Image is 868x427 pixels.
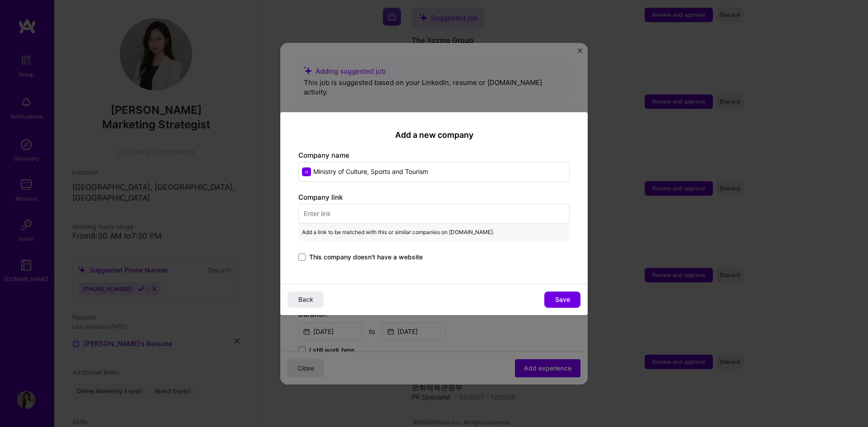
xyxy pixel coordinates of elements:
h2: Add a new company [298,130,570,140]
input: Enter link [298,204,570,224]
button: Save [544,291,580,308]
span: This company doesn't have a website [309,253,423,262]
label: Company link [298,193,343,202]
span: Add a link to be matched with this or similar companies on [DOMAIN_NAME]. [302,227,494,237]
span: Save [555,295,570,304]
span: Back [298,295,313,304]
button: Back [288,291,324,308]
label: Company name [298,151,349,160]
input: Enter name [298,162,570,182]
